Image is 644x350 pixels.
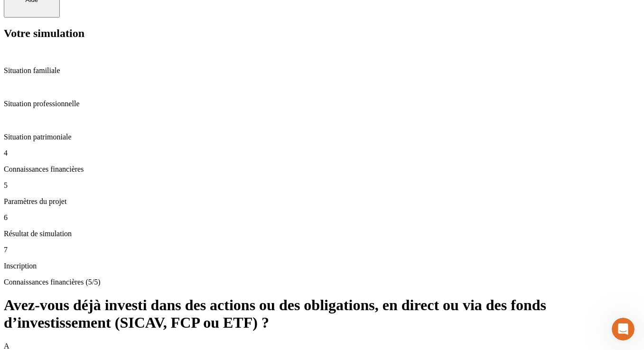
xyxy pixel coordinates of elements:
p: Connaissances financières (5/5) [4,278,640,286]
p: Résultat de simulation [4,230,640,238]
h2: Votre simulation [4,27,640,40]
p: Paramètres du projet [4,197,640,206]
h1: Avez-vous déjà investi dans des actions ou des obligations, en direct ou via des fonds d’investis... [4,296,640,332]
p: Connaissances financières [4,165,640,174]
p: 7 [4,246,640,254]
p: Situation patrimoniale [4,133,640,141]
p: 6 [4,213,640,222]
iframe: Intercom live chat [612,318,635,341]
p: Situation professionnelle [4,100,640,108]
p: 4 [4,149,640,157]
p: 5 [4,181,640,190]
p: Situation familiale [4,66,640,75]
p: Inscription [4,262,640,270]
